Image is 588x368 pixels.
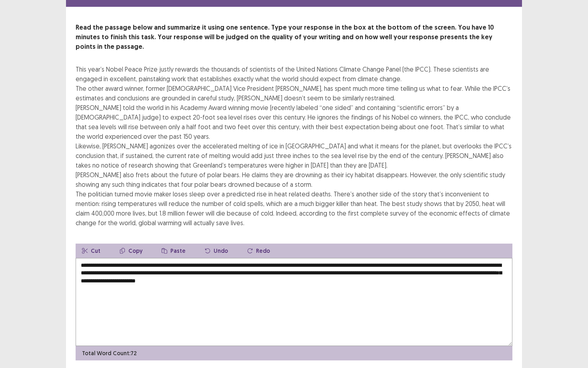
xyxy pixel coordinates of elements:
button: Redo [241,244,276,258]
div: This year’s Nobel Peace Prize justly rewards the thousands of scientists of the United Nations Cl... [76,64,512,228]
p: Total Word Count: 72 [82,349,137,358]
p: Read the passage below and summarize it using one sentence. Type your response in the box at the ... [76,23,512,52]
button: Cut [76,244,107,258]
button: Undo [198,244,234,258]
button: Copy [113,244,149,258]
button: Paste [155,244,192,258]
